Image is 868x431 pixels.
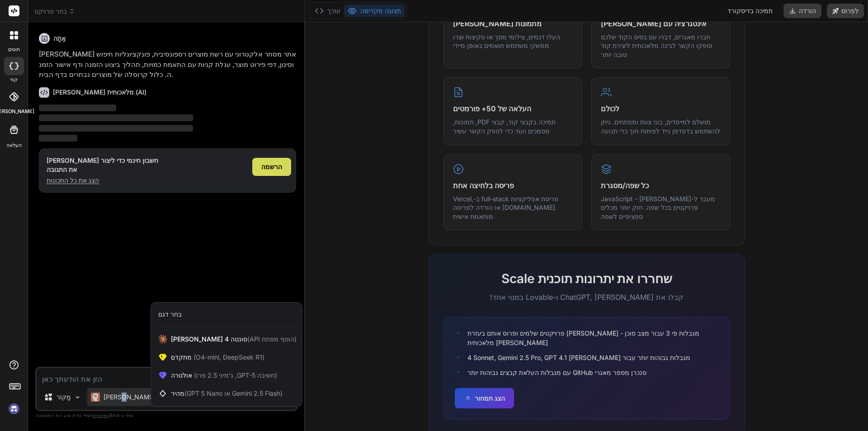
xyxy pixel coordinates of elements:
font: (GPT 5 Nano או Gemini 2.5 Flash) [184,389,283,397]
font: מתקדם [171,353,192,361]
font: (O4-mini, DeepSeek R1) [193,353,264,361]
font: מהיר [171,389,184,397]
font: (חשיבה GPT-5, ג'מיני 2.5 פרו) [194,371,277,379]
font: בחר דגם [158,310,182,318]
font: (הוסף מפתח API) [247,335,297,343]
font: אולטרה [171,371,192,379]
font: חוטים [8,46,20,52]
font: קוד [10,76,18,83]
img: כניסה [6,401,22,417]
font: העלאה [6,142,22,148]
font: [PERSON_NAME] 4 סונטה [171,335,247,343]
